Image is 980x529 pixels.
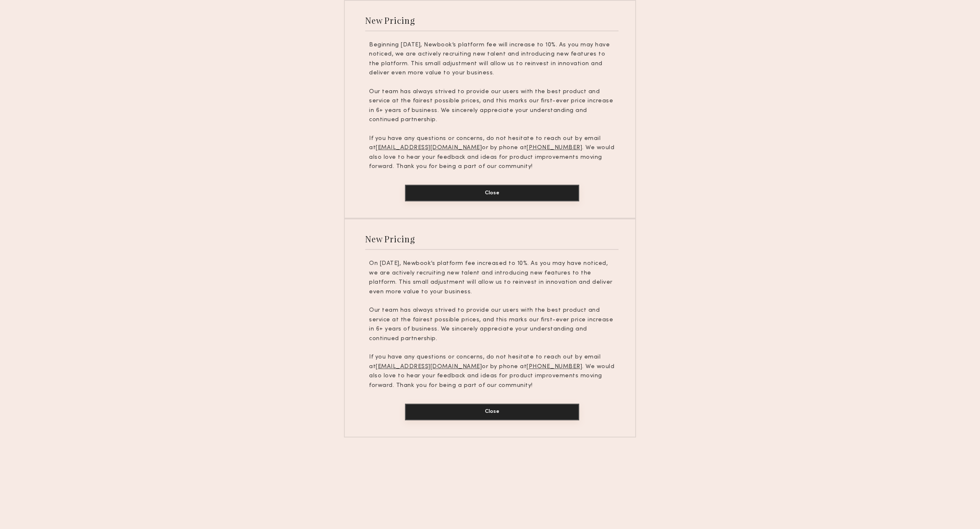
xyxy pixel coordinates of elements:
button: Close [405,185,579,201]
button: Close [405,404,579,420]
u: [PHONE_NUMBER] [527,145,582,150]
p: On [DATE], Newbook’s platform fee increased to 10%. As you may have noticed, we are actively recr... [369,259,615,297]
u: [EMAIL_ADDRESS][DOMAIN_NAME] [376,364,482,369]
p: Our team has always strived to provide our users with the best product and service at the fairest... [369,87,615,125]
u: [EMAIL_ADDRESS][DOMAIN_NAME] [376,145,482,150]
div: New Pricing [365,233,415,244]
p: If you have any questions or concerns, do not hesitate to reach out by email at or by phone at . ... [369,353,615,390]
p: Beginning [DATE], Newbook’s platform fee will increase to 10%. As you may have noticed, we are ac... [369,41,615,78]
u: [PHONE_NUMBER] [527,364,582,369]
p: If you have any questions or concerns, do not hesitate to reach out by email at or by phone at . ... [369,134,615,172]
div: New Pricing [365,15,415,26]
p: Our team has always strived to provide our users with the best product and service at the fairest... [369,306,615,343]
